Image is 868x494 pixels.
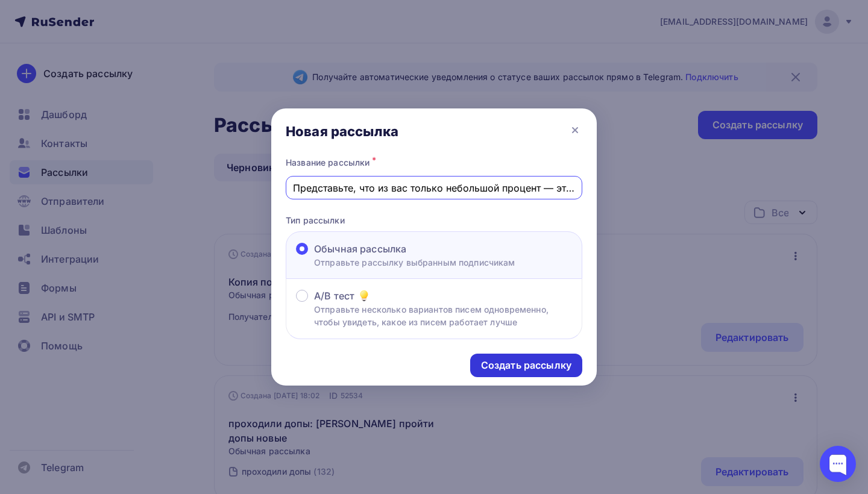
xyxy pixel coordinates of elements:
span: A/B тест [314,289,354,303]
input: Придумайте название рассылки [293,181,576,195]
p: Отправьте рассылку выбранным подписчикам [314,256,515,269]
span: Обычная рассылка [314,242,406,256]
div: Создать рассылку [481,358,571,372]
p: Отправьте несколько вариантов писем одновременно, чтобы увидеть, какое из писем работает лучше [314,303,572,328]
div: Новая рассылка [286,123,398,140]
div: Название рассылки [286,154,582,171]
p: Тип рассылки [286,214,582,227]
